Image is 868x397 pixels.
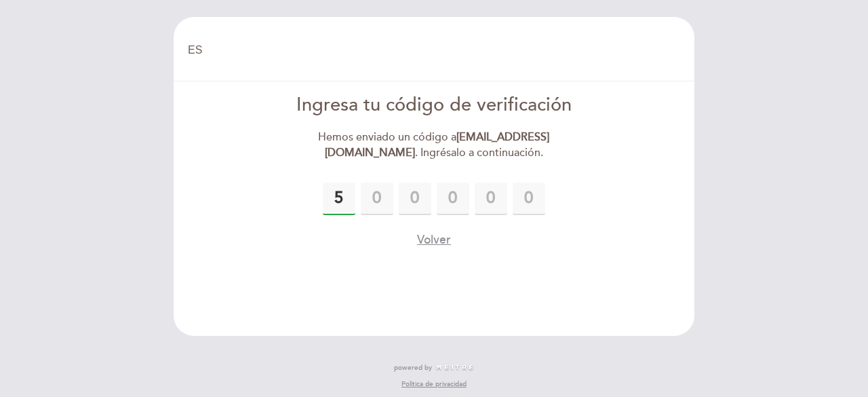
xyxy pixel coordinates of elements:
[361,183,393,215] input: 0
[437,183,469,215] input: 0
[399,183,431,215] input: 0
[325,130,550,159] strong: [EMAIL_ADDRESS][DOMAIN_NAME]
[417,231,451,248] button: Volver
[513,183,545,215] input: 0
[279,130,590,161] div: Hemos enviado un código a . Ingrésalo a continuación.
[394,363,474,373] a: powered by
[475,183,507,215] input: 0
[435,364,474,371] img: MEITRE
[394,363,432,373] span: powered by
[279,92,590,119] div: Ingresa tu código de verificación
[323,183,355,215] input: 0
[401,379,467,389] a: Política de privacidad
